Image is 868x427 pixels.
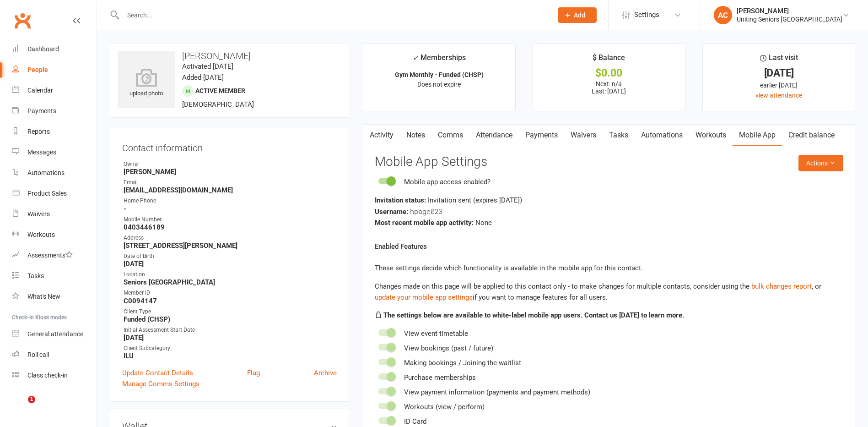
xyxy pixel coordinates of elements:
a: Tasks [603,125,635,146]
div: Last visit [760,52,798,68]
div: Location [124,270,337,279]
a: Reports [12,121,97,142]
span: Settings [634,5,659,25]
span: 1 [28,396,35,403]
a: Waivers [564,125,603,146]
a: Workouts [689,125,733,146]
a: Activity [363,125,400,146]
a: Class kiosk mode [12,365,97,386]
div: Product Sales [27,190,67,197]
div: Assessments [27,252,73,259]
strong: [EMAIL_ADDRESS][DOMAIN_NAME] [124,186,337,194]
a: What's New [12,286,97,307]
div: Home Phone [124,197,337,205]
p: Next: n/a Last: [DATE] [541,80,677,95]
a: update your mobile app settings [375,293,473,301]
strong: Username: [375,208,408,216]
div: General attendance [27,330,83,338]
a: Manage Comms Settings [122,378,199,389]
a: Notes [400,125,431,146]
div: Reports [27,128,50,135]
p: These settings decide which functionality is available in the mobile app for this contact. [375,263,843,274]
button: Add [558,7,597,23]
div: People [27,66,48,73]
div: What's New [27,293,60,300]
div: Payments [27,107,56,115]
input: Search... [120,9,546,22]
div: [DATE] [711,68,846,78]
strong: ILU [124,352,337,360]
a: Tasks [12,266,97,286]
div: Address [124,234,337,242]
a: Archive [314,367,337,378]
strong: Seniors [GEOGRAPHIC_DATA] [124,278,337,286]
div: Workouts [27,231,55,238]
a: Product Sales [12,183,97,204]
label: Enabled Features [375,241,427,252]
iframe: Intercom live chat [9,396,31,418]
strong: [PERSON_NAME] [124,168,337,176]
a: Roll call [12,345,97,365]
span: Active member [195,87,245,94]
div: Messages [27,148,56,156]
span: View event timetable [404,329,468,338]
div: Dashboard [27,45,59,53]
strong: Funded (CHSP) [124,315,337,323]
strong: - [124,205,337,213]
div: upload photo [118,68,175,99]
div: Client Subcategory [124,344,337,353]
div: Mobile app access enabled? [404,176,491,187]
a: bulk changes report [751,282,812,290]
a: Waivers [12,204,97,224]
strong: C0094147 [124,297,337,305]
div: Changes made on this page will be applied to this contact only - to make changes for multiple con... [375,281,843,303]
div: earlier [DATE] [711,80,846,90]
div: Uniting Seniors [GEOGRAPHIC_DATA] [737,15,842,23]
div: Date of Birth [124,252,337,261]
strong: Most recent mobile app activity: [375,219,474,227]
strong: 0403446189 [124,223,337,231]
a: Calendar [12,80,97,101]
div: Roll call [27,351,49,358]
strong: [DATE] [124,260,337,268]
strong: [STREET_ADDRESS][PERSON_NAME] [124,241,337,250]
a: Payments [519,125,564,146]
div: [PERSON_NAME] [737,7,842,15]
a: Automations [635,125,689,146]
div: Initial Assessment Start Date [124,326,337,334]
span: Purchase memberships [404,373,476,382]
span: Making bookings / Joining the waitlist [404,359,521,367]
a: Workouts [12,224,97,245]
div: Email [124,178,337,187]
span: (expires [DATE] ) [473,196,522,204]
span: [DEMOGRAPHIC_DATA] [182,100,254,109]
span: Workouts (view / perform) [404,403,485,411]
span: Does not expire [417,81,461,88]
span: , or [751,282,821,290]
span: View payment information (payments and payment methods) [404,388,590,396]
a: People [12,60,97,80]
div: $ Balance [593,52,625,68]
div: Automations [27,169,65,176]
strong: Gym Monthly - Funded (CHSP) [395,71,484,78]
span: ID Card [404,417,426,426]
h3: [PERSON_NAME] [118,51,341,61]
strong: [DATE] [124,334,337,342]
div: Waivers [27,210,50,218]
i: ✓ [412,54,418,62]
a: view attendance [755,92,802,99]
a: Credit balance [782,125,841,146]
span: Add [574,11,585,19]
div: Invitation sent [375,195,843,206]
a: General attendance kiosk mode [12,324,97,345]
a: Comms [431,125,469,146]
div: Tasks [27,272,44,279]
h3: Mobile App Settings [375,155,843,169]
div: Mobile Number [124,215,337,224]
a: Flag [247,367,260,378]
div: $0.00 [541,68,677,78]
div: AC [714,6,732,24]
div: Class check-in [27,372,68,379]
button: Actions [798,155,843,171]
strong: Invitation status: [375,196,426,204]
